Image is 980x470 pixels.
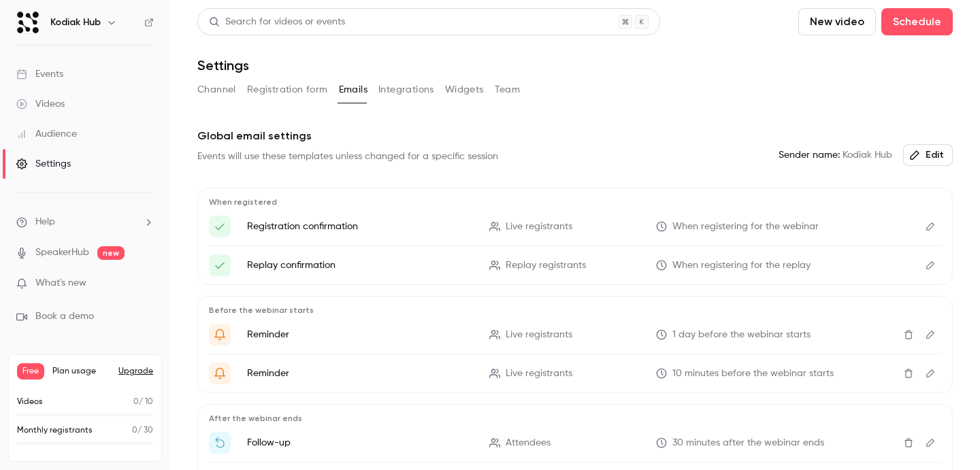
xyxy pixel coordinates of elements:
button: Team [495,79,521,101]
span: 30 minutes after the webinar ends [672,436,824,450]
span: Book a demo [35,309,94,324]
span: When registering for the webinar [672,220,819,234]
button: Registration form [247,79,328,101]
li: {{ event_name }} is about to go live [209,363,941,384]
button: Delete [898,432,919,454]
div: Videos [16,97,65,111]
button: Widgets [445,79,484,101]
li: Here's your access link to {{ event_name }}! [209,254,941,276]
p: Before the webinar starts [209,305,941,316]
span: Replay registrants [506,258,586,273]
button: Edit [919,363,941,384]
button: Emails [339,79,367,101]
a: SpeakerHub [35,246,89,260]
div: Audience [16,127,77,141]
p: Follow-up [247,436,473,450]
button: Delete [898,363,919,384]
p: Reminder [247,367,473,380]
button: Edit [919,432,941,454]
h6: Kodiak Hub [50,16,101,29]
p: Reminder [247,328,473,341]
button: Edit [919,216,941,237]
li: Thanks for attending {{ event_name }} [209,432,941,454]
span: When registering for the replay [672,258,811,273]
button: Upgrade [118,366,153,377]
li: help-dropdown-opener [16,215,154,229]
div: Events will use these templates unless changed for a specific session [197,150,498,163]
button: Delete [898,324,919,346]
li: Get Ready for '{{ event_name }}' tomorrow! [209,324,941,346]
span: Help [35,215,55,229]
span: 0 [132,426,137,435]
p: Global email settings [197,128,953,144]
button: Edit [919,324,941,346]
span: Live registrants [506,367,572,381]
p: When registered [209,197,941,207]
span: new [97,246,125,260]
span: 1 day before the webinar starts [672,328,811,342]
span: Attendees [506,436,551,450]
p: Monthly registrants [17,424,93,437]
span: What's new [35,276,86,290]
span: Kodiak Hub [779,148,892,163]
span: 0 [133,398,139,406]
button: New video [798,8,876,35]
p: After the webinar ends [209,413,941,424]
button: Edit [903,144,953,166]
p: Registration confirmation [247,220,473,233]
div: Events [16,67,63,81]
p: Videos [17,396,43,408]
span: 10 minutes before the webinar starts [672,367,834,381]
span: Free [17,363,44,380]
iframe: Noticeable Trigger [137,278,154,290]
button: Channel [197,79,236,101]
li: Here's your access link to {{ event_name }}! [209,216,941,237]
span: Plan usage [52,366,110,377]
button: Edit [919,254,941,276]
button: Schedule [881,8,953,35]
span: Live registrants [506,328,572,342]
span: Live registrants [506,220,572,234]
p: / 10 [133,396,153,408]
h1: Settings [197,57,249,73]
p: / 30 [132,424,153,437]
div: Settings [16,157,71,171]
em: Sender name: [779,150,840,160]
img: Kodiak Hub [17,12,39,33]
p: Replay confirmation [247,258,473,272]
div: Search for videos or events [209,15,345,29]
button: Integrations [378,79,434,101]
